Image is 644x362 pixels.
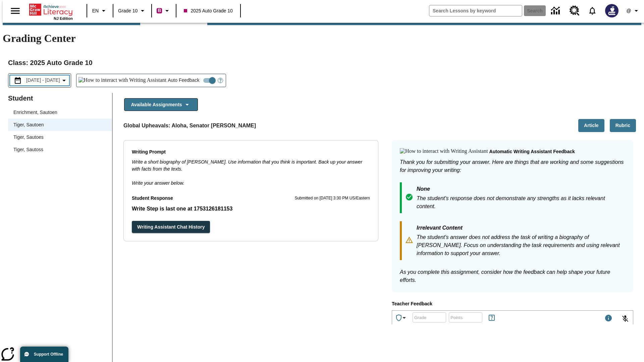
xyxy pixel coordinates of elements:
[413,308,446,326] input: Grade: Letters, numbers, %, + and - are allowed.
[449,312,482,322] div: Points: Must be equal to or less than 25.
[54,16,73,20] span: NJ Edition
[60,76,68,84] svg: Collapse Date Range Filter
[294,195,370,202] p: Submitted on [DATE] 3:30 PM US/Eastern
[11,76,68,84] button: Select the date range menu item
[413,312,446,322] div: Grade: Letters, numbers, %, + and - are allowed.
[8,106,112,119] div: Enrichment, Sautoen
[34,352,63,357] span: Support Offline
[132,148,370,156] p: Writing Prompt
[124,98,198,111] button: Available Assignments
[547,2,566,20] a: Data Center
[115,5,149,17] button: Grade: Grade 10, Select a grade
[118,7,138,14] span: Grade 10
[132,195,173,202] p: Student Response
[604,314,612,323] div: Maximum 1000 characters Press Escape to exit toolbar and use left and right arrow keys to access ...
[8,57,636,68] h2: Class : 2025 Auto Grade 10
[132,159,370,173] p: Write a short biography of [PERSON_NAME]. Use information that you think is important. Back up yo...
[3,32,641,45] h1: Grading Center
[13,146,107,153] span: Tiger, Sautoss
[429,5,522,16] input: search field
[578,119,604,132] button: Article, Will open in new tab
[605,4,619,17] img: Avatar
[449,308,482,326] input: Points: Must be equal to or less than 25.
[92,7,99,14] span: EN
[132,205,370,213] p: Student Response
[623,5,644,17] button: Profile/Settings
[123,122,256,130] p: Global Upheavals: Aloha, Senator [PERSON_NAME]
[400,158,625,174] p: Thank you for submitting your answer. Here are things that are working and some suggestions for i...
[617,311,633,327] button: Click to activate and allow voice recognition
[601,2,623,19] button: Select a new avatar
[626,7,631,14] span: @
[132,173,370,187] p: Write your answer below.
[29,2,73,20] div: Home
[20,347,68,362] button: Support Offline
[400,148,488,155] img: How to interact with Writing Assistant
[400,268,625,284] p: As you complete this assignment, consider how the feedback can help shape your future efforts.
[8,143,112,156] div: Tiger, Sautoss
[417,233,625,257] p: The student's answer does not address the task of writing a biography of [PERSON_NAME]. Focus on ...
[8,93,112,104] p: Student
[26,77,60,84] span: [DATE] - [DATE]
[584,2,601,19] a: Notifications
[610,119,636,132] button: Rubric, Will open in new tab
[8,119,112,131] div: Tiger, Sautoen
[5,1,25,21] button: Open side menu
[392,311,411,324] button: Achievements
[392,300,633,308] p: Teacher Feedback
[566,2,584,20] a: Resource Center, Will open in new tab
[158,6,161,15] span: B
[78,77,167,84] img: How to interact with Writing Assistant
[417,224,625,233] p: Irrelevant Content
[215,74,226,87] button: Open Help for Writing Assistant
[3,5,98,11] body: Type your response here.
[417,185,625,194] p: None
[13,109,107,116] span: Enrichment, Sautoen
[132,205,370,213] p: Write Step is last one at 1753126181153
[417,194,625,210] p: The student's response does not demonstrate any strengths as it lacks relevant content.
[89,5,111,17] button: Language: EN, Select a language
[154,5,174,17] button: Boost Class color is violet red. Change class color
[29,3,73,16] a: Home
[13,121,107,128] span: Tiger, Sautoen
[8,131,112,143] div: Tiger, Sautoes
[184,7,232,14] span: 2025 Auto Grade 10
[132,221,210,233] button: Writing Assistant Chat History
[13,134,107,141] span: Tiger, Sautoes
[489,148,575,156] p: Automatic writing assistant feedback
[485,311,498,324] button: Rules for Earning Points and Achievements, Will open in new tab
[168,77,199,84] span: Auto Feedback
